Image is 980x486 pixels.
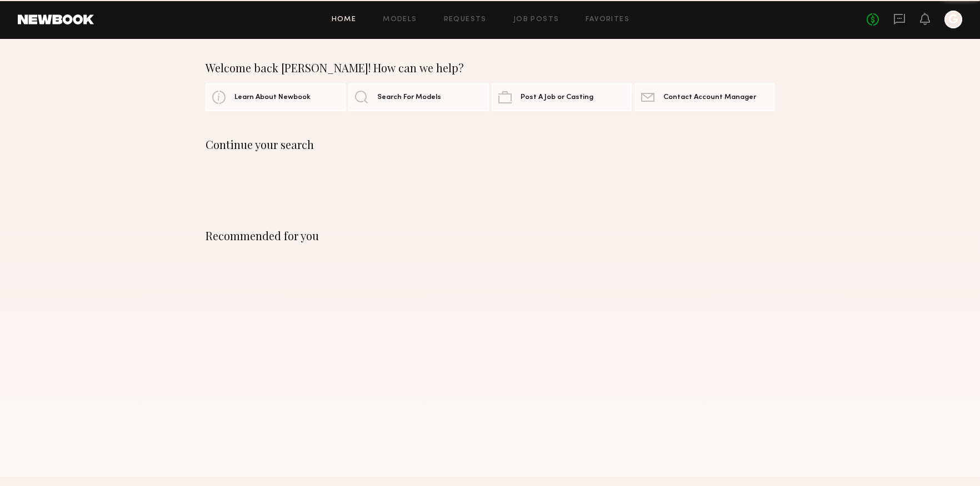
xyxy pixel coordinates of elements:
[206,229,774,242] div: Recommended for you
[206,61,774,75] div: Welcome back [PERSON_NAME]! How can we help?
[377,94,441,101] span: Search For Models
[513,16,559,23] a: Job Posts
[348,83,488,111] a: Search For Models
[663,94,756,101] span: Contact Account Manager
[234,94,311,101] span: Learn About Newbook
[634,83,774,111] a: Contact Account Manager
[444,16,487,23] a: Requests
[332,16,357,23] a: Home
[586,16,629,23] a: Favorites
[206,83,346,111] a: Learn About Newbook
[206,138,774,151] div: Continue your search
[944,11,962,28] a: G
[383,16,417,23] a: Models
[521,94,593,101] span: Post A Job or Casting
[492,83,632,111] a: Post A Job or Casting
